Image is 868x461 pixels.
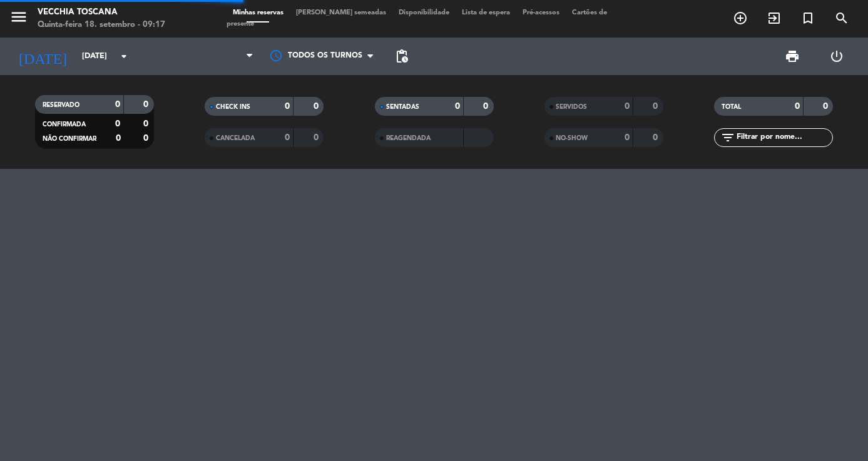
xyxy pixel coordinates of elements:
[386,104,419,110] span: SENTADAS
[143,100,151,109] strong: 0
[800,11,815,26] i: turned_in_not
[722,104,741,110] span: TOTAL
[9,43,76,70] i: [DATE]
[43,121,86,128] span: CONFIRMADA
[43,102,79,108] span: RESERVADO
[516,9,566,16] span: Pré-acessos
[795,102,800,111] strong: 0
[720,130,735,145] i: filter_list
[556,104,587,110] span: SERVIDOS
[116,134,121,143] strong: 0
[556,135,588,141] span: NO-SHOW
[823,102,830,111] strong: 0
[38,6,165,19] div: Vecchia Toscana
[38,19,165,31] div: Quinta-feira 18. setembro - 09:17
[834,11,849,26] i: search
[115,119,120,128] strong: 0
[216,135,255,141] span: CANCELADA
[455,102,460,111] strong: 0
[814,38,859,75] div: LOG OUT
[9,8,28,26] i: menu
[227,9,607,28] span: Cartões de presente
[456,9,516,16] span: Lista de espera
[829,49,844,64] i: power_settings_new
[143,119,151,128] strong: 0
[115,100,120,109] strong: 0
[386,135,431,141] span: REAGENDADA
[785,49,800,64] span: print
[116,49,131,64] i: arrow_drop_down
[392,9,456,16] span: Disponibilidade
[9,8,28,31] button: menu
[285,102,290,111] strong: 0
[735,131,832,144] input: Filtrar por nome...
[314,133,321,142] strong: 0
[216,104,250,110] span: CHECK INS
[290,9,392,16] span: [PERSON_NAME] semeadas
[625,102,630,111] strong: 0
[625,133,630,142] strong: 0
[653,133,660,142] strong: 0
[733,11,748,26] i: add_circle_outline
[314,102,321,111] strong: 0
[43,136,96,142] span: NÃO CONFIRMAR
[227,9,290,16] span: Minhas reservas
[285,133,290,142] strong: 0
[767,11,782,26] i: exit_to_app
[394,49,409,64] span: pending_actions
[483,102,491,111] strong: 0
[653,102,660,111] strong: 0
[143,134,151,143] strong: 0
